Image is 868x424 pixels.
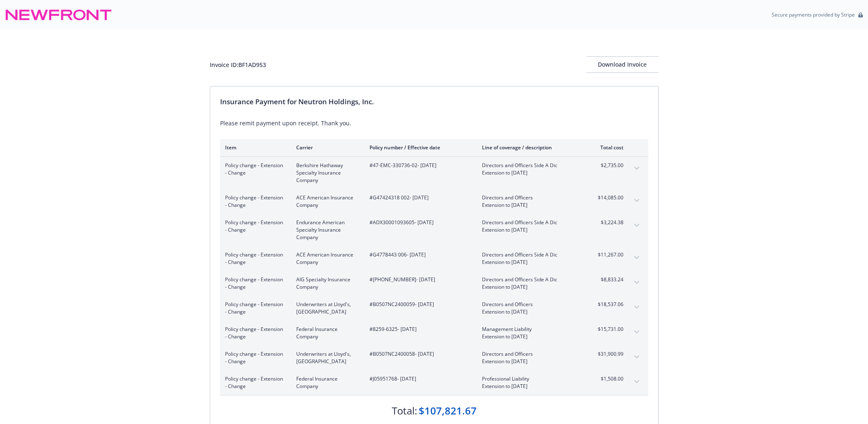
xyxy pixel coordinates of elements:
span: Underwriters at Lloyd's, [GEOGRAPHIC_DATA] [296,301,356,316]
div: Please remit payment upon receipt. Thank you. [220,119,648,127]
div: Policy change - Extension - ChangeUnderwriters at Lloyd's, [GEOGRAPHIC_DATA]#B0507NC2400059- [DAT... [220,296,648,321]
p: Secure payments provided by Stripe [772,11,855,18]
span: Directors and Officers [482,194,579,201]
span: $8,833.24 [592,276,623,283]
span: Professional Liability [482,375,579,383]
span: Directors and Officers Side A DicExtension to [DATE] [482,219,579,234]
span: Management LiabilityExtension to [DATE] [482,326,579,340]
span: Directors and Officers Side A Dic [482,162,579,169]
span: Extension to [DATE] [482,308,579,316]
span: Federal Insurance Company [296,375,356,390]
span: Policy change - Extension - Change [225,219,283,234]
span: Management Liability [482,326,579,333]
span: Underwriters at Lloyd's, [GEOGRAPHIC_DATA] [296,350,356,365]
span: Directors and Officers Side A DicExtension to [DATE] [482,276,579,291]
span: $1,508.00 [592,375,623,383]
span: Extension to [DATE] [482,169,579,177]
div: Policy change - Extension - ChangeACE American Insurance Company#G4778443 006- [DATE]Directors an... [220,246,648,271]
div: Line of coverage / description [482,144,579,151]
button: Download Invoice [586,56,659,73]
button: expand content [630,276,643,289]
span: ACE American Insurance Company [296,194,356,209]
div: Item [225,144,283,151]
span: $31,900.99 [592,350,623,358]
span: $2,735.00 [592,162,623,169]
span: $18,537.06 [592,301,623,308]
span: #B0507NC2400059 - [DATE] [369,301,469,308]
span: Directors and Officers [482,350,579,358]
button: expand content [630,375,643,388]
span: Directors and Officers Side A Dic [482,276,579,283]
span: #47-EMC-330736-02 - [DATE] [369,162,469,169]
span: Extension to [DATE] [482,333,579,340]
span: Policy change - Extension - Change [225,162,283,177]
button: expand content [630,251,643,264]
span: AIG Specialty Insurance Company [296,276,356,291]
div: Carrier [296,144,356,151]
span: #G47424318 002 - [DATE] [369,194,469,201]
span: Endurance American Specialty Insurance Company [296,219,356,241]
span: Extension to [DATE] [482,283,579,291]
span: #8259-6325 - [DATE] [369,326,469,333]
div: Total: [392,404,417,418]
span: Directors and Officers Side A DicExtension to [DATE] [482,162,579,177]
span: Policy change - Extension - Change [225,194,283,209]
span: Directors and Officers Side A Dic [482,251,579,259]
span: $3,224.38 [592,219,623,226]
span: ACE American Insurance Company [296,251,356,266]
span: Extension to [DATE] [482,259,579,266]
div: Policy change - Extension - ChangeUnderwriters at Lloyd's, [GEOGRAPHIC_DATA]#B0507NC2400058- [DAT... [220,345,648,370]
span: Berkshire Hathaway Specialty Insurance Company [296,162,356,184]
span: Directors and Officers Side A Dic [482,219,579,226]
div: Policy change - Extension - ChangeFederal Insurance Company#8259-6325- [DATE]Management Liability... [220,321,648,345]
span: #B0507NC2400058 - [DATE] [369,350,469,358]
span: Professional LiabilityExtension to [DATE] [482,375,579,390]
button: expand content [630,162,643,175]
span: Policy change - Extension - Change [225,251,283,266]
div: Policy change - Extension - ChangeFederal Insurance Company#J05951768- [DATE]Professional Liabili... [220,370,648,395]
button: expand content [630,301,643,314]
span: #G4778443 006 - [DATE] [369,251,469,259]
span: Directors and OfficersExtension to [DATE] [482,194,579,209]
span: #ADX30001093605 - [DATE] [369,219,469,226]
div: Policy change - Extension - ChangeEndurance American Specialty Insurance Company#ADX30001093605- ... [220,214,648,246]
div: $107,821.67 [419,404,477,418]
span: Federal Insurance Company [296,326,356,340]
span: $15,731.00 [592,326,623,333]
span: #J05951768 - [DATE] [369,375,469,383]
span: Directors and OfficersExtension to [DATE] [482,301,579,316]
button: expand content [630,194,643,207]
span: Directors and Officers [482,301,579,308]
span: Extension to [DATE] [482,358,579,365]
div: Policy change - Extension - ChangeACE American Insurance Company#G47424318 002- [DATE]Directors a... [220,189,648,214]
span: Policy change - Extension - Change [225,276,283,291]
span: Policy change - Extension - Change [225,350,283,365]
span: #[PHONE_NUMBER] - [DATE] [369,276,469,283]
span: $14,085.00 [592,194,623,201]
div: Policy change - Extension - ChangeBerkshire Hathaway Specialty Insurance Company#47-EMC-330736-02... [220,157,648,189]
span: Directors and OfficersExtension to [DATE] [482,350,579,365]
span: Policy change - Extension - Change [225,375,283,390]
div: Policy change - Extension - ChangeAIG Specialty Insurance Company#[PHONE_NUMBER]- [DATE]Directors... [220,271,648,296]
div: Invoice ID: BF1AD953 [210,60,266,69]
button: expand content [630,326,643,339]
span: $11,267.00 [592,251,623,259]
span: Extension to [DATE] [482,201,579,209]
div: Total cost [592,144,623,151]
button: expand content [630,219,643,232]
span: Policy change - Extension - Change [225,326,283,340]
span: Extension to [DATE] [482,383,579,390]
button: expand content [630,350,643,364]
span: Extension to [DATE] [482,226,579,234]
span: Directors and Officers Side A DicExtension to [DATE] [482,251,579,266]
span: Policy change - Extension - Change [225,301,283,316]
